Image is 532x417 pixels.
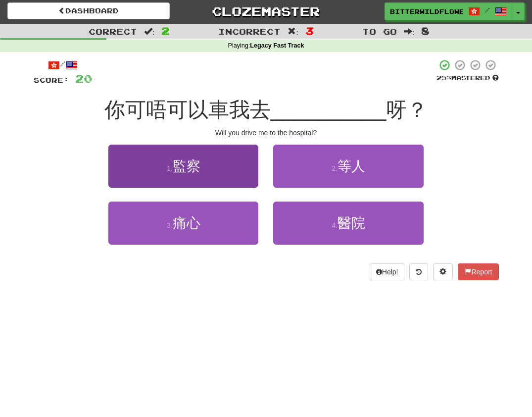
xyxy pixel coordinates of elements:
span: Correct [89,26,137,36]
span: To go [362,26,397,36]
span: 20 [75,72,92,85]
span: BitterWildflower6566 [390,7,463,16]
span: 8 [421,25,430,37]
div: Will you drive me to the hospital? [34,128,499,138]
a: Dashboard [7,2,170,19]
a: Clozemaster [185,2,347,20]
button: Report [458,263,498,280]
span: 痛心 [173,215,200,231]
span: 呀？ [386,98,428,121]
button: 4.醫院 [273,202,423,245]
button: 2.等人 [273,145,423,188]
small: 2 . [332,164,338,172]
a: BitterWildflower6566 / [385,2,512,20]
small: 4 . [332,221,338,229]
button: 1.監察 [108,145,258,188]
button: 3.痛心 [108,202,258,245]
button: Help! [370,263,405,280]
span: : [288,27,298,36]
small: 3 . [167,221,173,229]
span: / [485,6,490,13]
span: 2 [161,25,170,37]
div: / [34,59,92,71]
span: 監察 [173,158,200,174]
button: Round history (alt+y) [409,263,428,280]
span: 25 % [436,74,451,82]
span: : [404,27,415,36]
span: __________ [271,98,387,121]
strong: Legacy Fast Track [250,42,304,49]
span: 你可唔可以車我去 [104,98,271,121]
div: Mastered [436,74,499,83]
span: 醫院 [338,215,365,231]
span: : [144,27,155,36]
span: 等人 [338,158,365,174]
small: 1 . [167,164,173,172]
span: Score: [34,76,69,84]
span: Incorrect [218,26,281,36]
span: 3 [305,25,314,37]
